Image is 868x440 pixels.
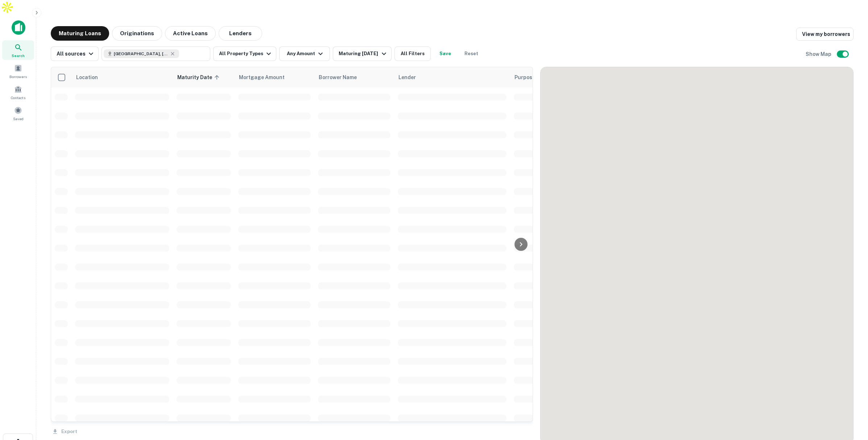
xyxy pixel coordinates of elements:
[239,73,294,82] span: Mortgage Amount
[177,73,222,82] span: Maturity Date
[806,50,832,58] h6: Show Map
[165,26,216,41] button: Active Loans
[71,67,173,87] th: Location
[279,46,330,61] button: Any Amount
[51,46,99,61] button: All sources
[460,46,483,61] button: Reset
[333,46,391,61] button: Maturing [DATE]
[2,103,34,123] a: Saved
[213,46,276,61] button: All Property Types
[76,73,98,82] span: Location
[57,49,95,58] div: All sources
[13,116,24,122] span: Saved
[9,74,27,80] span: Borrowers
[51,26,109,41] button: Maturing Loans
[832,382,868,417] iframe: Chat Widget
[394,67,510,87] th: Lender
[2,61,34,81] a: Borrowers
[394,46,431,61] button: All Filters
[11,95,25,101] span: Contacts
[219,26,262,41] button: Lenders
[314,67,394,87] th: Borrower Name
[112,26,162,41] button: Originations
[339,49,388,58] div: Maturing [DATE]
[434,46,457,61] button: Save your search to get updates of matches that match your search criteria.
[510,67,550,87] th: Purpose
[12,20,25,35] img: capitalize-icon.png
[173,67,235,87] th: Maturity Date
[12,53,25,58] span: Search
[319,73,357,82] span: Borrower Name
[2,40,34,60] a: Search
[235,67,314,87] th: Mortgage Amount
[796,28,853,41] a: View my borrowers
[114,50,168,57] span: [GEOGRAPHIC_DATA], [GEOGRAPHIC_DATA], [GEOGRAPHIC_DATA]
[2,82,34,102] a: Contacts
[398,73,416,82] span: Lender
